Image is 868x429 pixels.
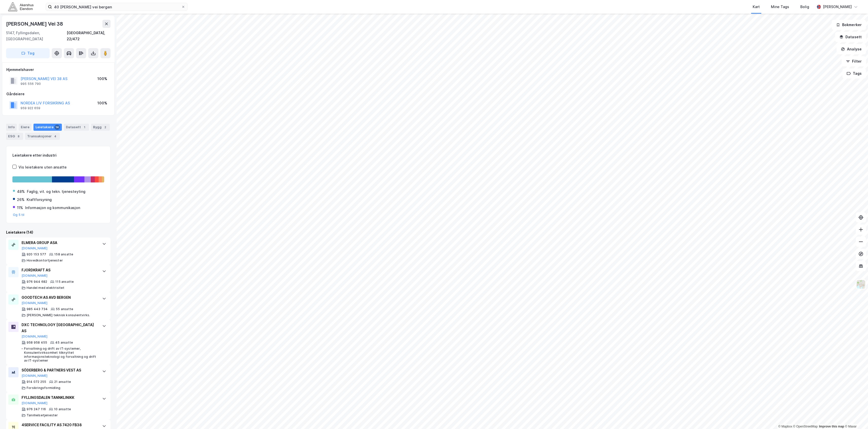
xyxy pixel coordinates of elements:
[52,3,181,11] input: Søk på adresse, matrikkel, gårdeiere, leietakere eller personer
[8,2,33,11] img: akershus-eiendom-logo.9091f326c980b4bce74ccdd9f866810c.svg
[64,124,89,131] div: Datasett
[842,56,866,66] button: Filter
[25,205,80,211] div: Informasjon og kommunikasjon
[27,197,52,203] div: Kraftforsyning
[25,133,60,140] div: Transaksjoner
[27,286,65,290] div: Handel med elektrisitet
[91,124,110,131] div: Bygg
[17,197,25,203] div: 26%
[67,30,111,42] div: [GEOGRAPHIC_DATA], 22/472
[6,30,67,42] div: 5147, Fyllingsdalen, [GEOGRAPHIC_DATA]
[22,294,97,301] div: GOODTECH AS AVD BERGEN
[22,240,97,246] div: ELMERA GROUP ASA
[27,380,46,384] div: 914 072 255
[27,189,85,195] div: Faglig, vit. og tekn. tjenesteyting
[16,134,21,139] div: 8
[6,124,17,131] div: Info
[793,425,818,428] a: OpenStreetMap
[27,407,46,411] div: 976 247 116
[19,164,67,170] div: Vis leietakere uten ansatte
[6,67,110,73] div: Hjemmelshaver
[56,307,73,311] div: 55 ansatte
[27,313,90,317] div: [PERSON_NAME] teknisk konsulentvirks.
[54,380,71,384] div: 21 ansatte
[832,20,866,30] button: Bokmerker
[22,246,48,250] button: [DOMAIN_NAME]
[753,4,760,10] div: Kart
[27,280,47,284] div: 976 944 682
[22,395,97,401] div: FYLLINGSDALEN TANNKLINIKK
[13,213,25,217] button: Og 5 til
[27,252,46,256] div: 920 153 577
[12,152,104,158] div: Leietakere etter industri
[21,82,41,86] div: 995 556 790
[22,267,97,273] div: FJORDKRAFT AS
[17,205,23,211] div: 11%
[6,48,50,58] button: Tag
[55,280,74,284] div: 115 ansatte
[856,279,866,289] img: Z
[6,229,111,235] div: Leietakere (14)
[103,125,108,130] div: 2
[97,76,107,82] div: 100%
[22,374,48,378] button: [DOMAIN_NAME]
[27,258,63,263] div: Hovedkontortjenester
[843,405,868,429] div: Kontrollprogram for chat
[27,386,60,390] div: Forsikringsformidling
[21,106,40,110] div: 959 922 659
[27,413,58,417] div: Tannhelsetjenester
[24,347,97,363] div: Forvaltning og drift av IT-systemer, Konsulentvirksomhet tilknyttet informasjonsteknologi og forv...
[22,367,97,373] div: SÖDERBERG & PARTNERS VEST AS
[54,252,73,256] div: 158 ansatte
[22,401,48,405] button: [DOMAIN_NAME]
[53,134,58,139] div: 4
[17,189,25,195] div: 48%
[835,32,866,42] button: Datasett
[6,91,110,97] div: Gårdeiere
[22,322,97,334] div: DXC TECHNOLOGY [GEOGRAPHIC_DATA] AS
[27,341,47,345] div: 958 958 455
[22,301,48,305] button: [DOMAIN_NAME]
[771,4,789,10] div: Mine Tags
[819,425,844,428] a: Improve this map
[27,307,48,311] div: 985 443 734
[33,124,62,131] div: Leietakere
[82,125,87,130] div: 1
[19,124,31,131] div: Eiere
[97,100,107,106] div: 100%
[6,133,23,140] div: ESG
[6,20,64,28] div: [PERSON_NAME] Vei 38
[843,405,868,429] iframe: Chat Widget
[823,4,852,10] div: [PERSON_NAME]
[22,274,48,278] button: [DOMAIN_NAME]
[55,125,60,130] div: 14
[55,341,73,345] div: 45 ansatte
[837,44,866,54] button: Analyse
[778,425,792,428] a: Mapbox
[842,68,866,79] button: Tags
[800,4,809,10] div: Bolig
[22,334,48,339] button: [DOMAIN_NAME]
[54,407,71,411] div: 10 ansatte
